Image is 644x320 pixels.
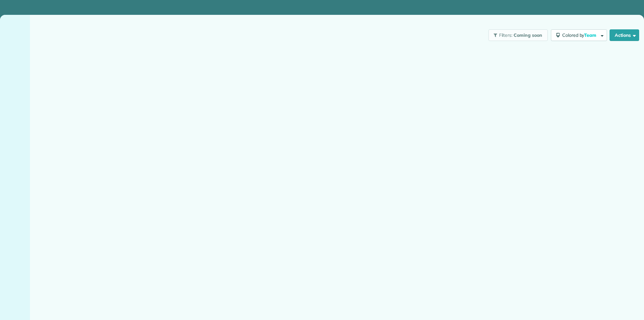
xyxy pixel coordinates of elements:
span: Filters: [499,32,513,38]
span: Coming soon [514,32,543,38]
span: Colored by [562,32,599,38]
button: Colored byTeam [551,29,607,41]
span: Team [584,32,597,38]
button: Actions [610,29,639,41]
